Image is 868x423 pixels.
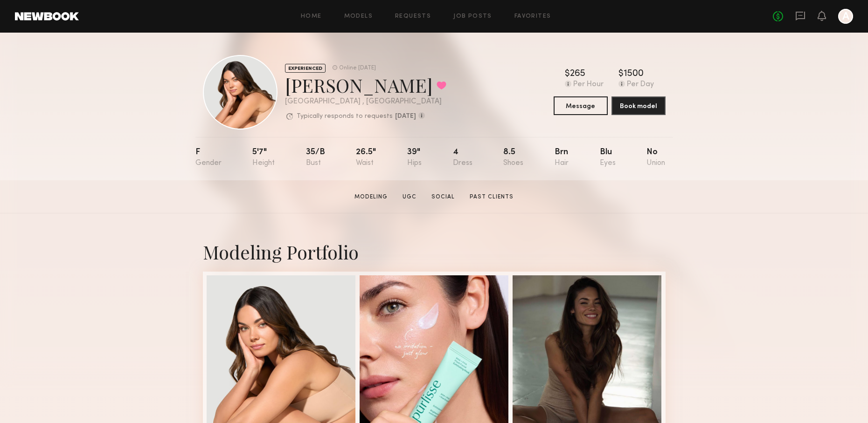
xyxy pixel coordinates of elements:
[503,148,523,167] div: 8.5
[285,73,446,97] div: [PERSON_NAME]
[627,81,654,89] div: Per Day
[297,113,393,120] p: Typically responds to requests
[407,148,422,167] div: 39"
[573,81,604,89] div: Per Hour
[428,193,458,201] a: Social
[339,65,376,71] div: Online [DATE]
[395,113,416,120] b: [DATE]
[466,193,517,201] a: Past Clients
[624,69,644,79] div: 1500
[306,148,325,167] div: 35/b
[252,148,275,167] div: 5'7"
[453,148,472,167] div: 4
[195,148,222,167] div: F
[351,193,391,201] a: Modeling
[301,14,322,20] a: Home
[554,96,608,115] button: Message
[618,69,624,79] div: $
[565,69,570,79] div: $
[395,14,431,20] a: Requests
[555,148,569,167] div: Brn
[646,148,665,167] div: No
[356,148,376,167] div: 26.5"
[611,96,666,115] button: Book model
[285,98,446,106] div: [GEOGRAPHIC_DATA] , [GEOGRAPHIC_DATA]
[453,14,492,20] a: Job Posts
[285,64,326,73] div: EXPERIENCED
[344,14,373,20] a: Models
[399,193,420,201] a: UGC
[838,9,853,24] a: A
[203,239,666,264] div: Modeling Portfolio
[600,148,616,167] div: Blu
[514,14,551,20] a: Favorites
[570,69,585,79] div: 265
